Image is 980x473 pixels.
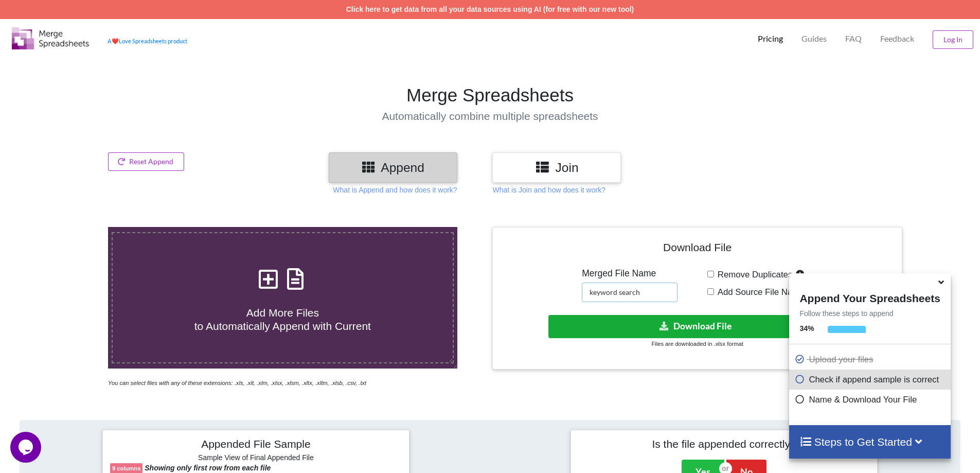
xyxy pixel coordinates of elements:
[845,33,862,44] p: FAQ
[758,33,783,44] p: Pricing
[548,315,844,338] button: Download File
[110,437,402,452] h4: Appended File Sample
[110,453,402,464] h6: Sample View of Final Appended File
[346,5,634,13] a: Click here to get data from all your data sources using AI (for free with our new tool)
[112,465,140,471] b: 9 columns
[108,380,366,386] i: You can select files with any of these extensions: .xls, .xlt, .xlm, .xlsx, .xlsm, .xltx, .xltm, ...
[794,373,948,386] p: Check if append sample is correct
[112,38,119,44] span: heart
[500,160,613,175] h3: Join
[578,437,870,450] h4: Is the file appended correctly?
[789,289,950,305] h4: Append Your Spreadsheets
[194,307,371,331] span: Add More Files to Automatically Append with Current
[801,33,827,44] p: Guides
[333,185,457,195] p: What is Append and how does it work?
[794,393,948,406] p: Name & Download Your File
[799,324,814,332] b: 34 %
[500,235,894,264] h4: Download File
[799,435,940,448] h4: Steps to Get Started
[12,27,89,49] img: Logo.png
[714,287,809,297] span: Add Source File Names
[880,34,914,43] span: Feedback
[108,152,184,171] button: Reset Append
[933,30,973,49] button: Log In
[108,38,187,44] a: AheartLove Spreadsheets product
[10,432,43,463] iframe: chat widget
[714,270,793,279] span: Remove Duplicates
[789,308,950,319] p: Follow these steps to append
[145,464,271,472] b: Showing only first row from each file
[492,185,605,195] p: What is Join and how does it work?
[582,268,678,279] h5: Merged File Name
[336,160,450,175] h3: Append
[582,283,678,302] input: Enter File Name
[651,341,743,347] small: Files are downloaded in .xlsx format
[794,353,948,366] p: Upload your files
